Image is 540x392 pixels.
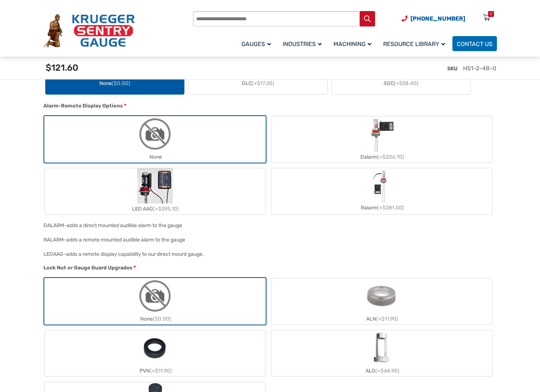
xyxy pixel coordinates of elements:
span: [PHONE_NUMBER] [410,15,465,22]
label: ALN [271,278,492,324]
a: Gauges [237,35,278,52]
div: ALN [271,314,492,324]
span: (+$64.90) [375,368,399,374]
div: LED AAG [45,204,265,214]
span: RALARM- [43,237,66,243]
span: (+$11.90) [376,316,398,322]
label: LED AAG [45,168,265,214]
span: Contact Us [457,40,493,47]
span: ($0.00) [153,316,171,322]
span: Gauges [241,40,271,47]
div: ALG [271,365,492,376]
div: adds a direct mounted audible alarm to the gauge [67,222,182,229]
div: adds a remote display capability to our direct mount gauge. [66,251,204,257]
a: Phone Number (920) 434-8860 [402,14,465,23]
a: Industries [278,35,329,52]
div: None [45,152,265,162]
div: Ralarm [271,202,492,213]
a: Machining [329,35,379,52]
label: Dalarm [271,116,492,162]
a: Contact Us [452,36,497,51]
label: None [45,116,265,162]
div: None [45,314,265,324]
label: ALG [271,330,492,376]
div: 0 [490,11,492,17]
abbr: required [124,102,126,110]
label: None [45,278,265,324]
img: Krueger Sentry Gauge [43,14,135,48]
label: PVN [45,330,265,376]
span: Lock Nut or Gauge Guard Upgrades [43,265,133,271]
span: (+$281.00) [377,205,404,211]
a: Resource Library [379,35,452,52]
span: Machining [333,40,371,47]
span: (+$395.10) [153,206,179,212]
abbr: required [134,264,136,272]
span: Resource Library [383,40,445,47]
div: Dalarm [271,152,492,162]
span: HS1-2-48-0 [463,65,496,72]
span: LEDAAG- [43,251,66,257]
span: DALARM- [43,222,67,229]
span: (+$206.70) [377,154,404,160]
span: Industries [283,40,322,47]
div: adds a remote mounted audible alarm to the gauge [66,237,185,243]
label: Ralarm [271,169,492,213]
span: SKU [447,66,458,72]
span: Alarm-Remote Display Options [43,103,123,109]
span: (+$11.90) [150,368,172,374]
div: PVN [45,365,265,376]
